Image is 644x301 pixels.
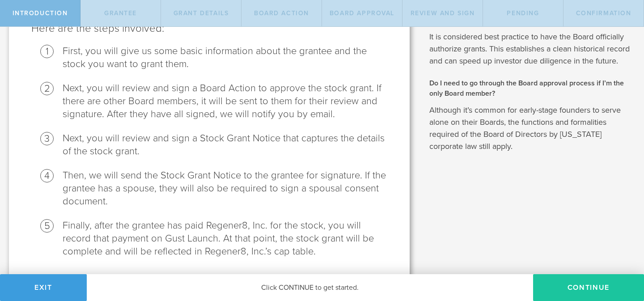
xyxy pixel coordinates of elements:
li: Finally, after the grantee has paid Regener8, Inc. for the stock, you will record that payment on... [63,219,387,258]
p: Here are the steps involved: [31,21,387,36]
span: Review and Sign [411,9,475,17]
p: Although it’s common for early-stage founders to serve alone on their Boards, the functions and f... [429,104,631,153]
li: Next, you will review and sign a Board Action to approve the stock grant. If there are other Boar... [63,82,387,121]
div: Click CONTINUE to get started. [87,274,533,301]
iframe: Chat Widget [599,231,644,274]
button: Continue [533,274,644,301]
li: First, you will give us some basic information about the grantee and the stock you want to grant ... [63,45,387,71]
span: Pending [507,9,539,17]
span: Grantee [104,9,137,17]
span: Board Action [254,9,309,17]
span: Confirmation [576,9,631,17]
span: Grant Details [174,9,229,17]
p: It is considered best practice to have the Board officially authorize grants. This establishes a ... [429,31,631,67]
span: Introduction [13,9,68,17]
li: Then, we will send the Stock Grant Notice to the grantee for signature. If the grantee has a spou... [63,169,387,208]
span: Board Approval [330,9,394,17]
li: Next, you will review and sign a Stock Grant Notice that captures the details of the stock grant. [63,132,387,158]
h2: Do I need to go through the Board approval process if I’m the only Board member? [429,78,631,98]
